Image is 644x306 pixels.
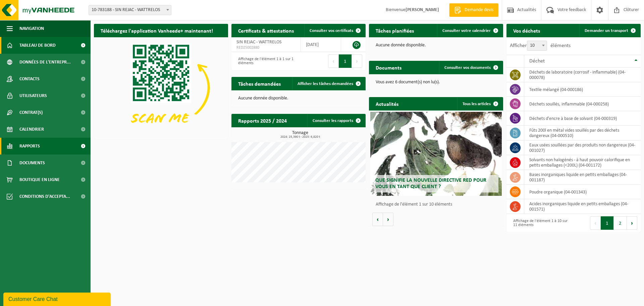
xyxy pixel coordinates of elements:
[292,77,365,90] a: Afficher les tâches demandées
[590,216,601,230] button: Previous
[89,5,171,15] span: 10-783188 - SIN REJAC - WATTRELOS
[238,96,359,101] p: Aucune donnée disponible.
[231,77,287,90] h2: Tâches demandées
[369,61,408,74] h2: Documents
[376,202,500,207] p: Affichage de l'élément 1 sur 10 éléments
[376,80,496,85] p: Vous avez 6 document(s) non lu(s).
[627,216,637,230] button: Next
[339,54,352,68] button: 1
[19,104,43,121] span: Contrat(s)
[19,188,70,205] span: Conditions d'accepta...
[524,111,641,126] td: déchets d'encre à base de solvant (04-000319)
[527,41,547,50] span: 10
[524,155,641,170] td: solvants non halogénés - à haut pouvoir calorifique en petits emballages (<200L) (04-001172)
[449,3,498,17] a: Demande devis
[442,29,491,33] span: Consulter votre calendrier
[298,82,353,86] span: Afficher les tâches demandées
[235,135,366,139] span: 2024: 25,390 t - 2025: 6,820 t
[369,97,405,110] h2: Actualités
[235,131,366,139] h3: Tonnage
[585,29,628,33] span: Demander un transport
[19,171,60,188] span: Boutique en ligne
[527,41,547,51] span: 10
[89,5,171,15] span: 10-783188 - SIN REJAC - WATTRELOS
[524,199,641,214] td: acides inorganiques liquide en petits emballages (04-001571)
[19,87,47,104] span: Utilisateurs
[439,61,502,74] a: Consulter vos documents
[94,37,228,138] img: Download de VHEPlus App
[301,37,341,52] td: [DATE]
[307,114,365,127] a: Consulter les rapports
[94,24,220,37] h2: Téléchargez l'application Vanheede+ maintenant!
[601,216,614,230] button: 1
[457,97,502,111] a: Tous les articles
[375,178,486,189] span: Que signifie la nouvelle directive RED pour vous en tant que client ?
[406,7,439,12] strong: [PERSON_NAME]
[231,24,301,37] h2: Certificats & attestations
[235,54,295,69] div: Affichage de l'élément 1 à 1 sur 1 éléments
[328,54,339,68] button: Previous
[579,24,640,37] a: Demander un transport
[19,54,71,71] span: Données de l'entrepr...
[369,24,421,37] h2: Tâches planifiées
[524,97,641,111] td: déchets souillés, inflammable (04-000258)
[19,20,44,37] span: Navigation
[19,121,44,138] span: Calendrier
[614,216,627,230] button: 2
[376,43,496,48] p: Aucune donnée disponible.
[370,112,502,196] a: Que signifie la nouvelle directive RED pour vous en tant que client ?
[524,185,641,199] td: poudre organique (04-001343)
[524,82,641,97] td: textile mélangé (04-000186)
[524,170,641,185] td: bases inorganiques liquide en petits emballages (04-001187)
[506,24,547,37] h2: Vos déchets
[352,54,362,68] button: Next
[3,291,112,306] iframe: chat widget
[304,24,365,37] a: Consulter vos certificats
[383,213,393,226] button: Volgende
[19,71,40,87] span: Contacts
[510,43,571,48] label: Afficher éléments
[19,155,45,171] span: Documents
[236,45,296,50] span: RED25002880
[444,65,491,70] span: Consulter vos documents
[524,68,641,82] td: déchets de laboratoire (corrosif - inflammable) (04-000078)
[524,140,641,155] td: eaux usées souillées par des produits non dangereux (04-001027)
[510,216,570,230] div: Affichage de l'élément 1 à 10 sur 11 éléments
[19,37,56,54] span: Tableau de bord
[231,114,293,127] h2: Rapports 2025 / 2024
[236,40,281,45] span: SIN REJAC - WATTRELOS
[463,7,495,13] span: Demande devis
[19,138,40,155] span: Rapports
[310,29,353,33] span: Consulter vos certificats
[524,126,641,140] td: fûts 200l en métal vides souillés par des déchets dangereux (04-000510)
[372,213,383,226] button: Vorige
[529,58,545,64] span: Déchet
[437,24,502,37] a: Consulter votre calendrier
